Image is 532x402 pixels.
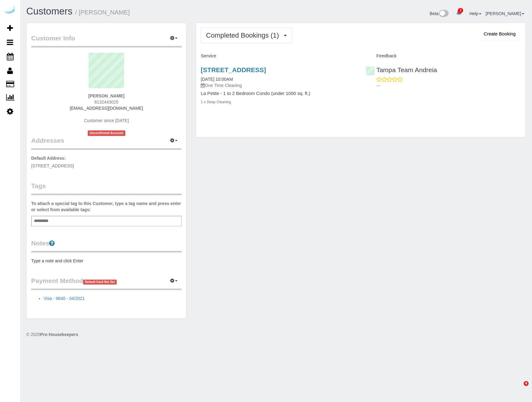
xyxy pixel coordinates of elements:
small: / [PERSON_NAME] [75,9,130,16]
p: --- [376,83,521,89]
span: 8132443025 [94,100,119,105]
span: 4 [524,381,529,386]
legend: Payment Method [31,276,182,290]
a: [DATE] 10:00AM [201,77,233,82]
pre: Type a note and click Enter [31,258,182,264]
a: Visa - 9840 - 04/2021 [44,296,85,301]
span: Default Card Not Set [83,280,117,285]
span: 2 [458,8,463,13]
legend: Notes [31,239,182,252]
button: Completed Bookings (1) [201,27,292,43]
a: Beta [430,11,449,16]
a: [PERSON_NAME] [486,11,524,16]
small: 1 x Deep Cleaning [201,100,231,104]
a: Help [469,11,481,16]
span: [STREET_ADDRESS] [31,163,74,168]
legend: Customer Info [31,34,182,47]
h4: La Petite - 1 to 2 Bedroom Condo (under 1000 sq. ft.) [201,91,356,96]
a: [STREET_ADDRESS] [201,66,266,73]
a: Customers [26,6,73,17]
legend: Tags [31,181,182,195]
a: [EMAIL_ADDRESS][DOMAIN_NAME] [70,106,143,111]
span: Unconfirmed Account [88,130,125,136]
a: 2 [453,6,465,20]
p: One Time Cleaning [201,82,356,88]
img: New interface [438,10,449,18]
strong: Pro Housekeepers [40,332,78,337]
span: Completed Bookings (1) [206,31,282,39]
iframe: Intercom live chat [511,381,526,396]
strong: [PERSON_NAME] [88,93,124,98]
h4: Service [201,53,356,59]
a: Tampa Team Andreia [366,66,437,73]
img: Automaid Logo [4,6,16,15]
span: Customer since [DATE] [84,118,129,123]
div: © 2025 [26,331,526,338]
button: Create Booking [479,27,521,40]
label: Default Address: [31,155,66,161]
label: To attach a special tag to this Customer, type a tag name and press enter or select from availabl... [31,200,182,213]
h4: Feedback [366,53,521,59]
